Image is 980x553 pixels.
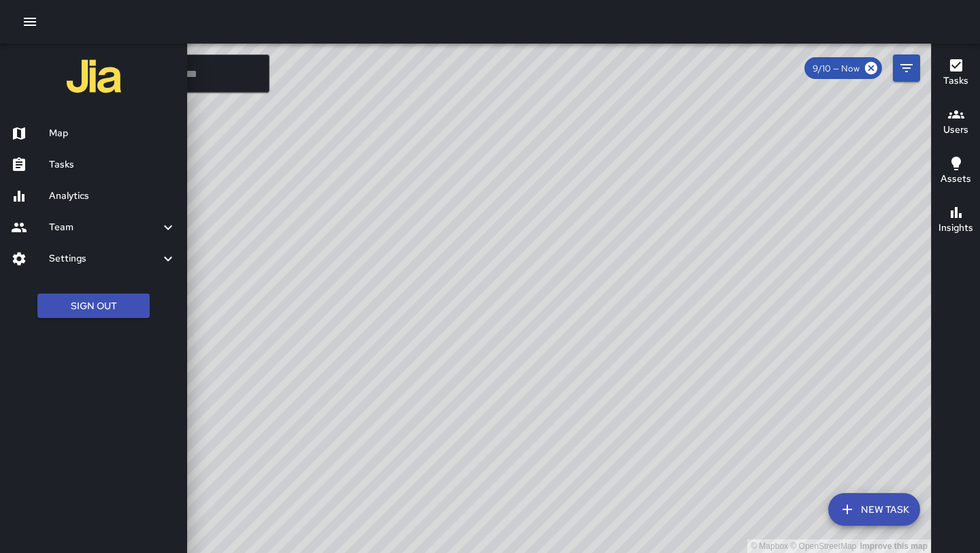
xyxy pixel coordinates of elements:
[49,220,160,235] h6: Team
[828,493,920,526] button: New Task
[49,189,176,204] h6: Analytics
[49,157,176,172] h6: Tasks
[67,49,121,104] img: jia-logo
[37,294,150,319] button: Sign Out
[49,126,176,141] h6: Map
[49,251,160,266] h6: Settings
[943,123,968,138] h6: Users
[943,74,968,89] h6: Tasks
[941,172,971,187] h6: Assets
[938,221,973,236] h6: Insights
